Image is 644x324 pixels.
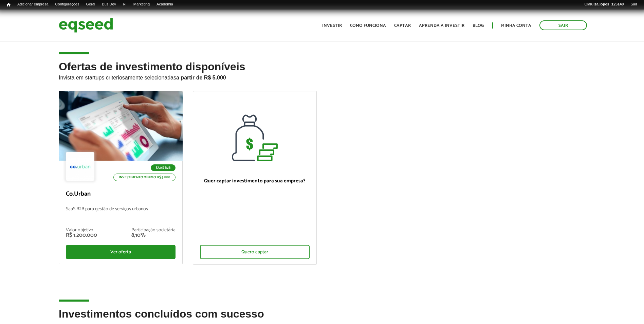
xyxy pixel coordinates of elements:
[200,245,310,259] div: Quero captar
[350,23,386,28] a: Como funciona
[82,2,98,7] a: Geral
[113,174,176,181] p: Investimento mínimo: R$ 5.000
[131,228,176,233] div: Participação societária
[59,16,113,34] img: EqSeed
[59,61,585,91] h2: Ofertas de investimento disponíveis
[66,245,176,259] div: Ver oferta
[581,2,627,7] a: Oláluiza.lopes_125140
[419,23,464,28] a: Aprenda a investir
[394,23,411,28] a: Captar
[3,2,14,8] a: Início
[59,91,183,264] a: SaaS B2B Investimento mínimo: R$ 5.000 Co.Urban SaaS B2B para gestão de serviços urbanos Valor ob...
[539,20,587,30] a: Sair
[176,75,226,80] strong: a partir de R$ 5.000
[590,2,624,6] strong: luiza.lopes_125140
[66,233,97,238] div: R$ 1.200.000
[153,2,177,7] a: Academia
[151,164,176,171] p: SaaS B2B
[7,2,11,7] span: Início
[66,191,176,198] p: Co.Urban
[322,23,342,28] a: Investir
[193,91,317,265] a: Quer captar investimento para sua empresa? Quero captar
[131,233,176,238] div: 8,10%
[66,228,97,233] div: Valor objetivo
[200,178,310,184] p: Quer captar investimento para sua empresa?
[627,2,641,7] a: Sair
[14,2,52,7] a: Adicionar empresa
[501,23,531,28] a: Minha conta
[473,23,484,28] a: Blog
[66,206,176,221] p: SaaS B2B para gestão de serviços urbanos
[119,2,130,7] a: RI
[98,2,119,7] a: Bus Dev
[130,2,153,7] a: Marketing
[59,73,585,81] p: Invista em startups criteriosamente selecionadas
[52,2,83,7] a: Configurações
